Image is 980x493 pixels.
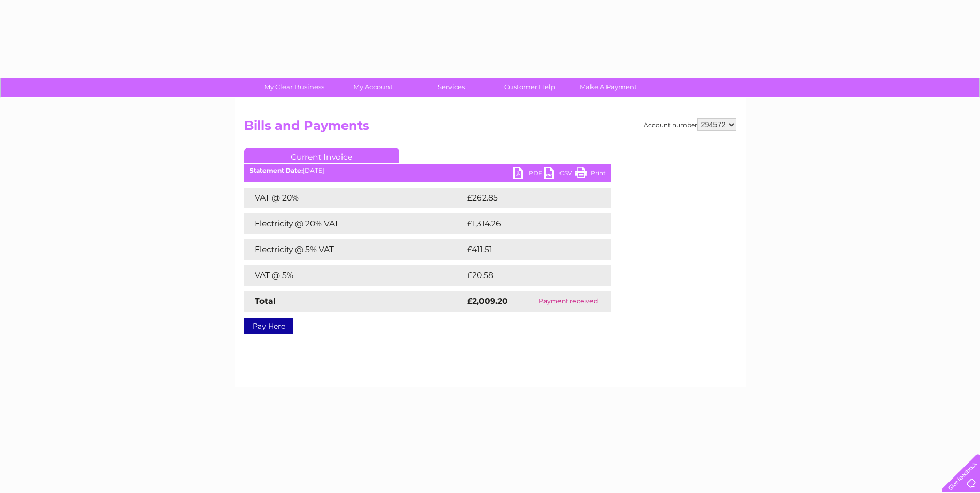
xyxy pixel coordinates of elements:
strong: Total [255,296,276,306]
td: VAT @ 20% [244,188,464,208]
div: Account number [644,118,736,131]
a: My Account [330,78,415,97]
a: CSV [544,167,575,182]
td: Electricity @ 20% VAT [244,213,464,234]
td: Electricity @ 5% VAT [244,239,464,260]
h2: Bills and Payments [244,118,736,138]
td: Payment received [525,291,611,312]
td: VAT @ 5% [244,265,464,286]
td: £1,314.26 [464,213,594,234]
a: Current Invoice [244,148,399,163]
a: PDF [513,167,544,182]
td: £262.85 [464,188,593,208]
a: Print [575,167,606,182]
a: Services [409,78,494,97]
a: Customer Help [487,78,572,97]
td: £411.51 [464,239,590,260]
a: My Clear Business [252,78,337,97]
strong: £2,009.20 [467,296,508,306]
b: Statement Date: [250,166,303,174]
a: Make A Payment [566,78,651,97]
div: [DATE] [244,167,611,174]
td: £20.58 [464,265,590,286]
a: Pay Here [244,318,293,334]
